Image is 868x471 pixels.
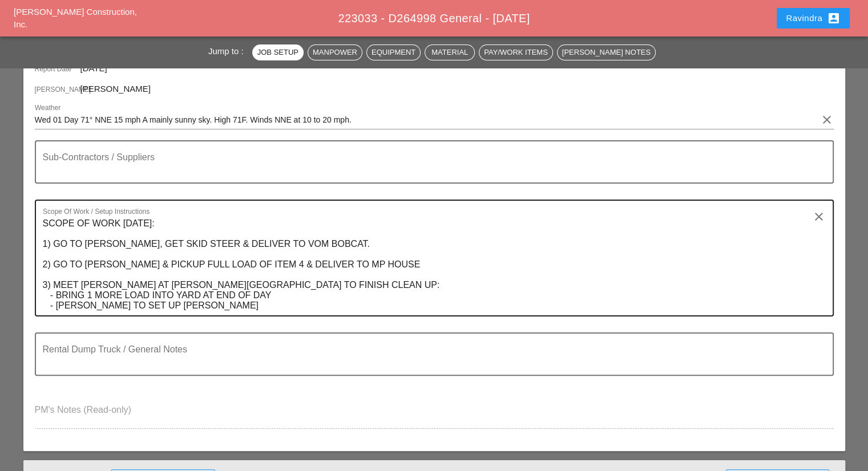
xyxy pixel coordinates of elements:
button: Ravindra [777,8,850,29]
button: Material [425,44,475,60]
span: [DATE] [80,63,107,73]
span: [PERSON_NAME] [80,84,151,94]
i: clear [812,210,826,224]
span: Report Date [35,64,80,74]
button: Job Setup [252,44,304,60]
input: Weather [35,111,818,129]
i: account_box [827,11,841,25]
textarea: Sub-Contractors / Suppliers [43,155,817,182]
textarea: PM's Notes (Read-only) [35,401,834,428]
button: [PERSON_NAME] Notes [557,44,656,60]
button: Pay/Work Items [479,44,552,60]
span: [PERSON_NAME] [35,84,80,95]
i: clear [820,113,834,127]
div: Material [430,47,470,58]
div: Manpower [313,47,357,58]
div: Equipment [372,47,415,58]
a: [PERSON_NAME] Construction, Inc. [14,7,137,30]
span: Jump to : [208,46,248,56]
button: Equipment [366,44,421,60]
div: [PERSON_NAME] Notes [562,47,651,58]
textarea: Scope Of Work / Setup Instructions [43,214,817,315]
div: Pay/Work Items [484,47,547,58]
div: Job Setup [257,47,298,58]
textarea: Rental Dump Truck / General Notes [43,347,817,375]
div: Ravindra [786,11,841,25]
button: Manpower [308,44,362,60]
span: 223033 - D264998 General - [DATE] [338,12,530,25]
